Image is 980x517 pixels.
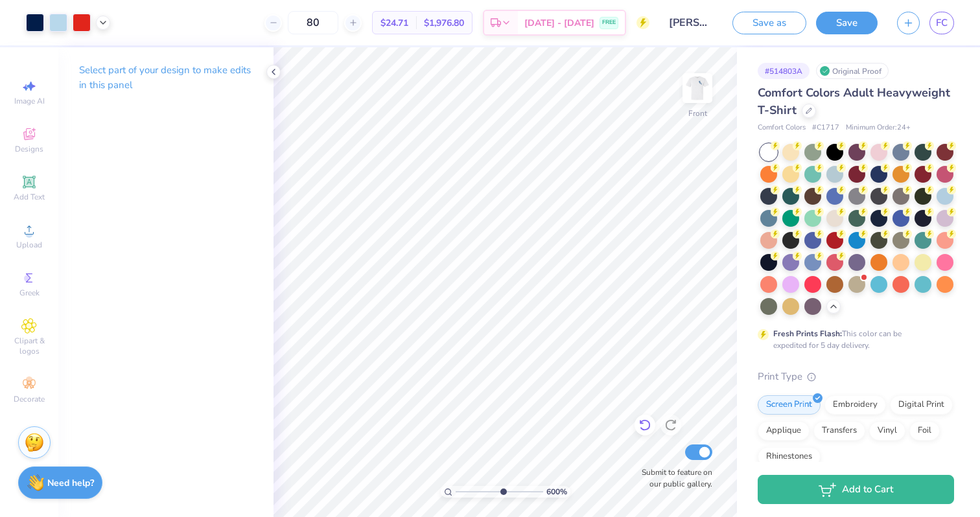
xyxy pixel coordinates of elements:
span: [DATE] - [DATE] [524,16,594,30]
span: Comfort Colors Adult Heavyweight T-Shirt [758,85,950,118]
span: Image AI [14,96,45,106]
span: # C1717 [812,122,839,133]
span: $1,976.80 [424,16,464,30]
span: Comfort Colors [758,122,806,133]
span: Upload [16,240,42,250]
button: Save [816,12,878,34]
div: Digital Print [890,395,953,415]
a: FC [929,12,954,34]
p: Select part of your design to make edits in this panel [79,63,253,93]
div: Foil [909,421,940,441]
span: $24.71 [380,16,408,30]
button: Save as [732,12,806,34]
button: Add to Cart [758,475,954,504]
div: # 514803A [758,63,810,79]
span: Minimum Order: 24 + [846,122,911,133]
label: Submit to feature on our public gallery. [635,466,712,490]
span: 600 % [546,486,567,498]
div: Original Proof [816,63,889,79]
span: FREE [602,18,616,27]
div: This color can be expedited for 5 day delivery. [773,328,933,351]
div: Transfers [813,421,865,441]
strong: Fresh Prints Flash: [773,328,842,339]
div: Screen Print [758,395,821,415]
input: – – [288,11,338,34]
span: FC [936,16,948,30]
div: Print Type [758,369,954,384]
span: Clipart & logos [6,336,52,356]
span: Decorate [14,394,45,404]
span: Add Text [14,192,45,202]
div: Vinyl [869,421,905,441]
span: Greek [19,288,40,298]
div: Applique [758,421,810,441]
span: Designs [15,144,43,154]
input: Untitled Design [659,10,723,36]
div: Embroidery [824,395,886,415]
strong: Need help? [47,477,94,489]
div: Front [688,108,707,119]
img: Front [684,75,710,101]
div: Rhinestones [758,447,821,466]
